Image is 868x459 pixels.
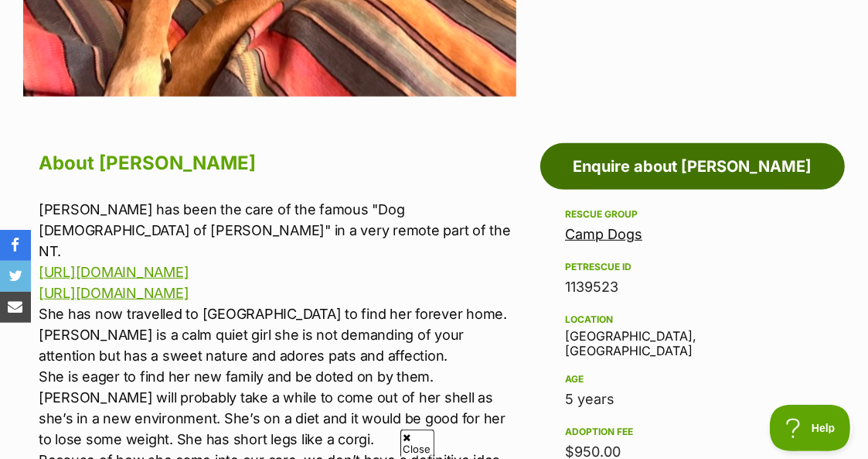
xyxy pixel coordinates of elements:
[565,373,820,385] div: Age
[39,146,516,180] h2: About [PERSON_NAME]
[565,276,820,298] div: 1139523
[565,208,820,221] div: Rescue group
[565,226,642,242] a: Camp Dogs
[39,264,189,280] a: [URL][DOMAIN_NAME]
[565,261,820,273] div: PetRescue ID
[565,310,820,358] div: [GEOGRAPHIC_DATA], [GEOGRAPHIC_DATA]
[400,430,434,457] span: Close
[540,143,845,190] a: Enquire about [PERSON_NAME]
[39,285,189,301] a: [URL][DOMAIN_NAME]
[770,405,853,451] iframe: Help Scout Beacon - Open
[565,313,820,326] div: Location
[565,389,820,410] div: 5 years
[565,426,820,438] div: Adoption fee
